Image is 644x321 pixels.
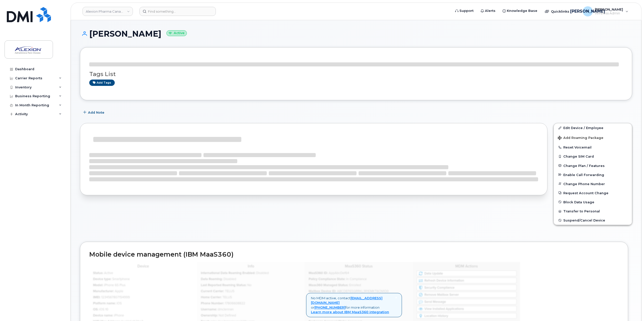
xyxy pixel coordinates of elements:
[311,310,389,314] a: Learn more about IBM MaaS360 integration
[89,80,115,86] a: Add tags
[395,295,397,300] span: ×
[395,296,397,300] a: Close
[563,164,605,167] span: Change Plan / Features
[80,108,109,117] button: Add Note
[554,179,632,188] button: Change Phone Number
[89,251,619,258] h2: Mobile device management (IBM MaaS360)
[554,197,632,207] button: Block Data Usage
[554,132,632,143] button: Add Roaming Package
[166,30,187,36] small: Active
[554,207,632,216] button: Transfer to Personal
[311,296,383,305] a: [EMAIL_ADDRESS][DOMAIN_NAME]
[89,71,623,77] h3: Tags List
[563,218,605,222] span: Suspend/Cancel Device
[88,110,104,115] span: Add Note
[558,136,603,141] span: Add Roaming Package
[563,173,604,177] span: Enable Call Forwarding
[554,216,632,225] button: Suspend/Cancel Device
[554,123,632,132] a: Edit Device / Employee
[554,170,632,179] button: Enable Call Forwarding
[554,161,632,170] button: Change Plan / Features
[80,29,632,38] h1: [PERSON_NAME]
[306,293,402,317] div: No MDM active, contact or for more information
[554,152,632,161] button: Change SIM Card
[554,143,632,152] button: Reset Voicemail
[554,188,632,197] button: Request Account Change
[314,305,345,309] a: [PHONE_NUMBER]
